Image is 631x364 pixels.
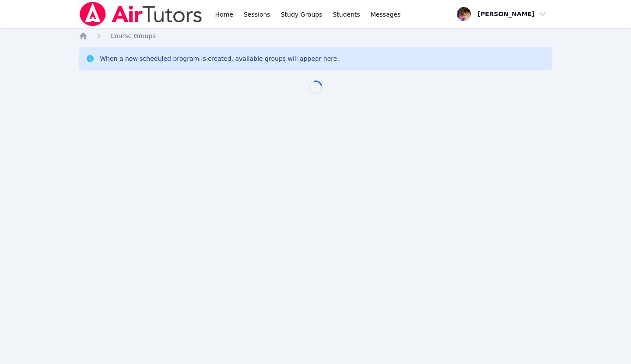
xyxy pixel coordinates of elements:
nav: Breadcrumb [79,31,552,40]
span: Messages [371,10,401,19]
span: Course Groups [110,32,155,39]
a: Course Groups [110,31,155,40]
div: When a new scheduled program is created, available groups will appear here. [100,54,339,63]
img: Air Tutors [79,2,203,26]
